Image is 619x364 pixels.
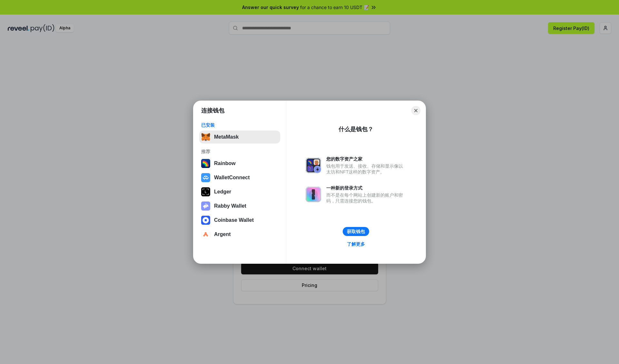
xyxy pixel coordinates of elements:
[201,149,278,154] div: 推荐
[347,229,365,234] div: 获取钱包
[201,187,210,196] img: svg+xml,%3Csvg%20xmlns%3D%22http%3A%2F%2Fwww.w3.org%2F2000%2Fsvg%22%20width%3D%2228%22%20height%3...
[339,125,373,133] div: 什么是钱包？
[199,185,280,198] button: Ledger
[214,217,254,223] div: Coinbase Wallet
[199,214,280,227] button: Coinbase Wallet
[214,203,246,209] div: Rabby Wallet
[199,200,280,212] button: Rabby Wallet
[306,158,321,173] img: svg+xml,%3Csvg%20xmlns%3D%22http%3A%2F%2Fwww.w3.org%2F2000%2Fsvg%22%20fill%3D%22none%22%20viewBox...
[214,134,239,140] div: MetaMask
[326,192,406,204] div: 而不是在每个网站上创建新的账户和密码，只需连接您的钱包。
[201,230,210,239] img: svg+xml,%3Csvg%20width%3D%2228%22%20height%3D%2228%22%20viewBox%3D%220%200%2028%2028%22%20fill%3D...
[199,157,280,170] button: Rainbow
[343,227,369,236] button: 获取钱包
[201,122,278,128] div: 已安装
[214,189,231,195] div: Ledger
[201,159,210,168] img: svg+xml,%3Csvg%20width%3D%22120%22%20height%3D%22120%22%20viewBox%3D%220%200%20120%20120%22%20fil...
[411,106,420,115] button: Close
[199,171,280,184] button: WalletConnect
[199,228,280,241] button: Argent
[199,131,280,143] button: MetaMask
[306,187,321,202] img: svg+xml,%3Csvg%20xmlns%3D%22http%3A%2F%2Fwww.w3.org%2F2000%2Fsvg%22%20fill%3D%22none%22%20viewBox...
[201,216,210,225] img: svg+xml,%3Csvg%20width%3D%2228%22%20height%3D%2228%22%20viewBox%3D%220%200%2028%2028%22%20fill%3D...
[201,202,210,211] img: svg+xml,%3Csvg%20xmlns%3D%22http%3A%2F%2Fwww.w3.org%2F2000%2Fsvg%22%20fill%3D%22none%22%20viewBox...
[347,241,365,247] div: 了解更多
[214,175,250,181] div: WalletConnect
[201,133,210,142] img: svg+xml,%3Csvg%20fill%3D%22none%22%20height%3D%2233%22%20viewBox%3D%220%200%2035%2033%22%20width%...
[214,161,236,166] div: Rainbow
[201,173,210,182] img: svg+xml,%3Csvg%20width%3D%2228%22%20height%3D%2228%22%20viewBox%3D%220%200%2028%2028%22%20fill%3D...
[343,240,369,248] a: 了解更多
[214,231,231,237] div: Argent
[201,107,224,114] h1: 连接钱包
[326,185,406,191] div: 一种新的登录方式
[326,156,406,162] div: 您的数字资产之家
[326,163,406,175] div: 钱包用于发送、接收、存储和显示像以太坊和NFT这样的数字资产。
